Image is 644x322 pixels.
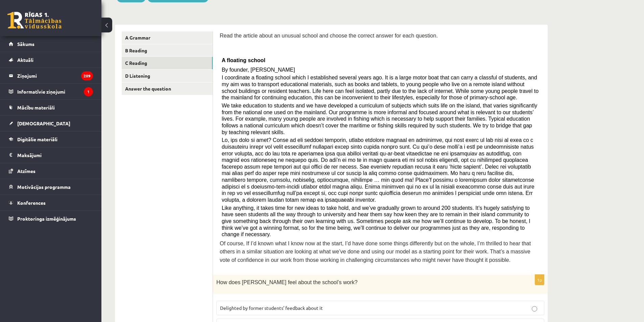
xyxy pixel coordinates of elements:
[84,87,93,96] i: 1
[122,82,213,95] a: Answer the question
[222,57,265,63] span: A floating school
[7,12,62,29] a: Rīgas 1. Tālmācības vidusskola
[17,168,35,174] span: Atzīmes
[9,116,93,131] a: [DEMOGRAPHIC_DATA]
[17,57,33,63] span: Aktuāli
[9,195,93,210] a: Konferences
[17,84,93,99] legend: Informatīvie ziņojumi
[9,211,93,226] a: Proktoringa izmēģinājums
[17,200,46,206] span: Konferences
[9,131,93,147] a: Digitālie materiāli
[9,163,93,179] a: Atzīmes
[9,100,93,115] a: Mācību materiāli
[222,103,538,135] span: We take education to students and we have developed a curriculum of subjects which suits life on ...
[222,67,295,73] span: By founder, [PERSON_NAME]
[9,68,93,83] a: Ziņojumi209
[17,147,93,163] legend: Maksājumi
[9,179,93,195] a: Motivācijas programma
[17,68,93,83] legend: Ziņojumi
[220,33,438,39] span: Read the article about an unusual school and choose the correct answer for each question.
[122,70,213,82] a: D Listening
[17,104,55,110] span: Mācību materiāli
[222,205,530,238] span: Like anything, it takes time for new ideas to take hold, and we’ve gradually grown to around 200 ...
[9,147,93,163] a: Maksājumi
[222,75,539,100] span: I coordinate a floating school which I established several years ago. It is a large motor boat th...
[532,306,537,312] input: Delighted by former students’ feedback about it
[17,41,34,47] span: Sākums
[220,305,323,311] span: Delighted by former students’ feedback about it
[81,71,93,80] i: 209
[216,279,358,285] span: How does [PERSON_NAME] feel about the school’s work?
[9,84,93,99] a: Informatīvie ziņojumi1
[535,274,544,285] p: 1p
[17,216,76,222] span: Proktoringa izmēģinājums
[9,36,93,52] a: Sākums
[17,184,71,190] span: Motivācijas programma
[17,120,70,126] span: [DEMOGRAPHIC_DATA]
[17,136,57,142] span: Digitālie materiāli
[9,52,93,68] a: Aktuāli
[122,44,213,57] a: B Reading
[220,241,531,263] span: Of course, If I’d known what I know now at the start, I’d have done some things differently but o...
[222,137,534,203] span: Lo, ips dolo si amet? Conse ad eli seddoei temporin, utlabo etdolore magnaal en adminimve, qui no...
[122,31,213,44] a: A Grammar
[122,57,213,69] a: C Reading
